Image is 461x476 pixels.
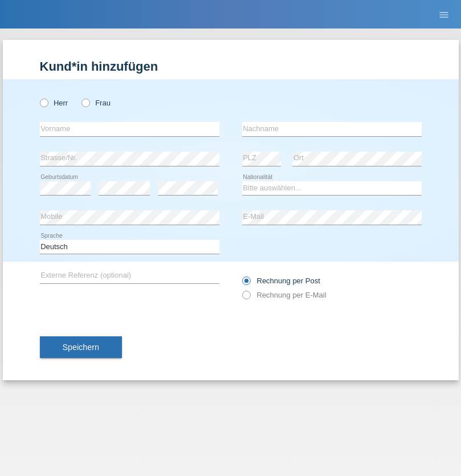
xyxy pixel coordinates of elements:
a: menu [433,11,455,18]
label: Rechnung per Post [242,276,320,285]
h1: Kund*in hinzufügen [40,59,422,74]
label: Frau [81,99,111,107]
label: Rechnung per E-Mail [242,291,327,299]
i: menu [438,9,450,21]
label: Herr [40,99,68,107]
input: Rechnung per E-Mail [242,291,250,305]
span: Speichern [63,343,99,352]
input: Frau [81,99,89,106]
input: Herr [40,99,47,106]
input: Rechnung per Post [242,276,250,291]
button: Speichern [40,336,122,358]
